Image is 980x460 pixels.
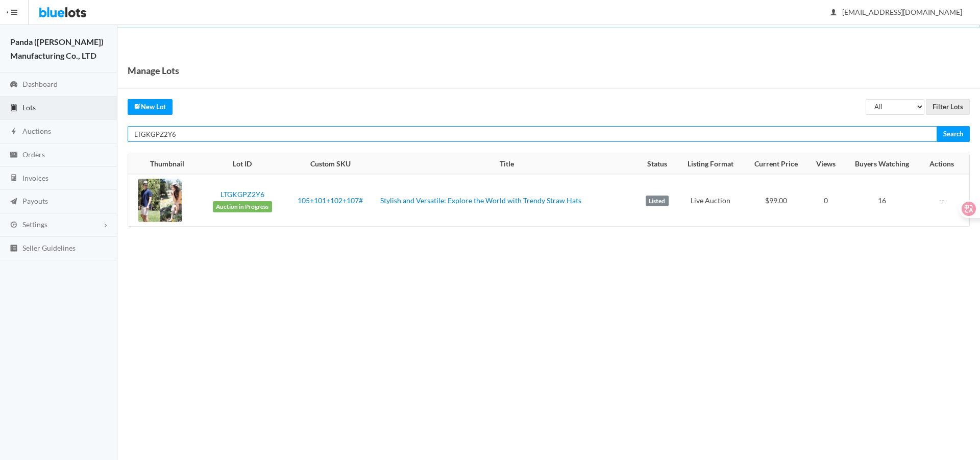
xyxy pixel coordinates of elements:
a: 105+101+102+107# [298,196,363,205]
span: [EMAIL_ADDRESS][DOMAIN_NAME] [831,8,962,16]
ion-icon: create [134,103,141,109]
span: Auctions [22,127,51,135]
td: -- [921,174,969,226]
span: Invoices [22,174,48,182]
td: 16 [843,174,921,226]
td: 0 [808,174,843,226]
ion-icon: flash [9,127,19,137]
th: Status [638,154,676,175]
th: Buyers Watching [843,154,921,175]
span: Lots [22,103,36,112]
th: Title [376,154,638,175]
ion-icon: calculator [9,174,19,183]
span: Orders [22,150,45,159]
span: Auction in Progress [213,201,272,212]
td: $99.00 [744,174,808,226]
h1: Manage Lots [128,63,179,78]
ion-icon: cog [9,221,19,230]
label: Listed [646,196,669,207]
span: Dashboard [22,80,58,88]
th: Views [808,154,843,175]
ion-icon: cash [9,151,19,160]
strong: Panda ([PERSON_NAME]) Manufacturing Co., LTD [10,37,104,60]
input: Search your lots... [128,126,937,142]
a: Stylish and Versatile: Explore the World with Trendy Straw Hats [380,196,581,205]
a: LTGKGPZ2Y6 [220,190,264,199]
th: Current Price [744,154,808,175]
ion-icon: list box [9,244,19,254]
span: Seller Guidelines [22,244,76,252]
ion-icon: speedometer [9,80,19,90]
th: Lot ID [200,154,284,175]
th: Thumbnail [128,154,200,175]
ion-icon: paper plane [9,197,19,207]
th: Listing Format [676,154,744,175]
input: Search [937,126,970,142]
a: createNew Lot [128,99,173,115]
th: Actions [921,154,969,175]
ion-icon: person [828,8,839,18]
td: Live Auction [676,174,744,226]
span: Settings [22,220,47,229]
ion-icon: clipboard [9,104,19,113]
th: Custom SKU [284,154,376,175]
input: Filter Lots [926,99,970,115]
span: Payouts [22,197,48,205]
